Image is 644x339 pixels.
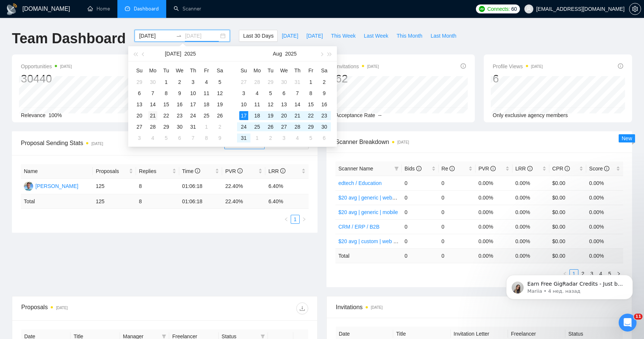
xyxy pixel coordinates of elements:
div: 22 [162,111,171,120]
td: 2025-07-03 [186,76,200,88]
p: Чем мы можем помочь? [15,66,134,91]
th: Su [237,65,250,76]
td: 2025-07-25 [200,110,213,121]
div: 15 [162,100,171,109]
td: 2025-08-09 [318,88,331,99]
td: 2025-08-18 [250,110,264,121]
td: 2025-08-08 [200,132,213,144]
p: Здравствуйте! 👋 [15,53,134,66]
div: 26 [215,111,224,120]
td: 2025-07-04 [200,76,213,88]
a: $20 avg | custom | web apps [338,238,405,244]
td: 2025-08-04 [146,132,160,144]
span: Only exclusive agency members [493,112,568,118]
span: Scanner Name [338,166,373,172]
td: 2025-07-17 [186,99,200,110]
div: 18 [202,100,211,109]
span: info-circle [618,63,623,69]
td: 2025-08-27 [277,121,291,132]
td: 2025-07-02 [173,76,186,88]
div: 28 [293,122,302,131]
div: 5 [215,78,224,87]
a: $20 avg | generic | mobile [338,209,398,215]
span: PVR [479,166,496,172]
td: 2025-08-10 [237,99,250,110]
div: 24 [189,111,198,120]
div: 5 [266,89,275,98]
td: 2025-07-27 [237,76,250,88]
button: Поиск по статьям [11,128,138,143]
span: to [176,33,182,39]
td: 2025-07-21 [146,110,160,121]
span: -- [378,112,382,118]
div: message notification from Mariia, 4 нед. назад. Earn Free GigRadar Credits - Just by Sharing Your... [11,47,138,72]
button: Чат [50,233,99,263]
td: 2025-07-09 [173,88,186,99]
button: [DATE] [165,46,181,61]
button: Last 30 Days [239,30,278,42]
th: Tu [264,65,277,76]
div: 28 [253,78,262,87]
td: 2025-07-20 [133,110,146,121]
td: 2025-08-24 [237,121,250,132]
td: 2025-08-02 [318,76,331,88]
div: 6 [493,72,543,86]
div: 16 [175,100,184,109]
div: 5 [162,134,171,142]
div: 8 [162,89,171,98]
td: 2025-08-07 [291,88,304,99]
img: logo [6,3,18,15]
span: Profile Views [493,62,543,71]
button: download [296,302,308,314]
span: Last Week [364,32,388,40]
div: 13 [135,100,144,109]
div: [PERSON_NAME] [35,182,78,190]
div: 🔠 GigRadar Search Syntax: Query Operators for Optimized Job Searches [11,167,138,189]
p: Message from Mariia, sent 4 нед. назад [32,60,129,67]
span: New [622,135,632,141]
button: 2025 [184,46,196,61]
div: 30 [320,122,329,131]
a: RM[PERSON_NAME] [24,183,78,189]
div: 23 [320,111,329,120]
td: 2025-08-16 [318,99,331,110]
td: 2025-08-28 [291,121,304,132]
td: 2025-07-18 [200,99,213,110]
td: 2025-08-03 [237,88,250,99]
a: $20 avg | generic | websites [338,195,403,201]
iframe: To enrich screen reader interactions, please activate Accessibility in Grammarly extension settings [619,314,637,332]
div: 20 [135,111,144,120]
td: 2025-07-15 [160,99,173,110]
span: Connects: [487,5,509,13]
div: 15 [306,100,315,109]
time: [DATE] [397,140,409,144]
span: left [284,217,288,222]
span: Главная [13,251,37,257]
span: filter [394,166,399,171]
div: 5 [306,134,315,142]
td: 2025-09-06 [318,132,331,144]
a: setting [629,6,641,12]
div: Задать вопрос [15,107,125,114]
span: [DATE] [282,32,298,40]
button: setting [629,3,641,15]
td: 2025-08-30 [318,121,331,132]
div: 30 [280,78,288,87]
div: 3 [280,134,288,142]
th: Mo [250,65,264,76]
td: 2025-07-19 [213,99,227,110]
td: 2025-08-04 [250,88,264,99]
div: 26 [266,122,275,131]
th: Tu [160,65,173,76]
div: ✅ How To: Connect your agency to [DOMAIN_NAME] [15,149,125,164]
td: 2025-06-30 [146,76,160,88]
td: 2025-07-12 [213,88,227,99]
td: 2025-09-05 [304,132,318,144]
div: 20 [280,111,288,120]
div: 4 [253,89,262,98]
td: 2025-08-15 [304,99,318,110]
div: 6 [135,89,144,98]
img: logo [15,14,27,26]
img: RM [24,182,33,191]
div: 🔠 GigRadar Search Syntax: Query Operators for Optimized Job Searches [15,170,125,186]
